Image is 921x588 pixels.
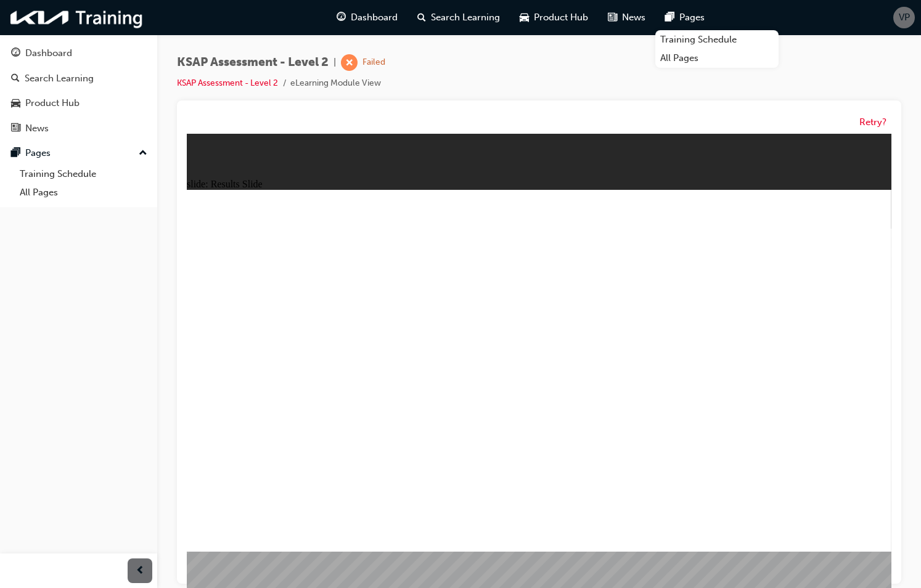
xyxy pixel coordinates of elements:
span: Search Learning [431,10,500,25]
a: All Pages [15,183,152,202]
span: car-icon [520,10,529,25]
span: Pages [679,10,705,25]
div: News [25,121,49,136]
a: Product Hub [5,92,152,115]
a: KSAP Assessment - Level 2 [177,78,278,88]
span: prev-icon [136,563,145,579]
span: Dashboard [351,10,398,25]
span: guage-icon [337,10,346,25]
span: car-icon [11,98,20,109]
span: news-icon [11,123,20,134]
button: Pages [5,142,152,165]
li: eLearning Module View [290,76,381,91]
a: Training Schedule [655,30,779,49]
button: DashboardSearch LearningProduct HubNews [5,39,152,142]
span: guage-icon [11,48,20,59]
span: pages-icon [665,10,674,25]
a: Training Schedule [15,165,152,184]
a: News [5,117,152,140]
span: News [622,10,645,25]
span: news-icon [608,10,617,25]
a: Dashboard [5,42,152,65]
a: pages-iconPages [655,5,714,30]
div: Product Hub [25,96,80,110]
div: Search Learning [25,71,94,86]
div: Dashboard [25,46,72,60]
a: Search Learning [5,67,152,90]
div: Pages [25,146,51,160]
a: guage-iconDashboard [327,5,407,30]
div: Failed [362,57,385,68]
a: car-iconProduct Hub [510,5,598,30]
span: Product Hub [534,10,588,25]
span: search-icon [11,73,20,84]
span: VP [899,10,910,25]
span: KSAP Assessment - Level 2 [177,55,329,70]
span: | [334,55,336,70]
span: up-icon [139,145,147,161]
span: learningRecordVerb_FAIL-icon [341,54,358,71]
button: Retry? [859,115,886,129]
a: search-iconSearch Learning [407,5,510,30]
span: pages-icon [11,148,20,159]
a: All Pages [655,49,779,68]
a: news-iconNews [598,5,655,30]
button: VP [893,7,915,28]
span: search-icon [417,10,426,25]
img: kia-training [6,5,148,30]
